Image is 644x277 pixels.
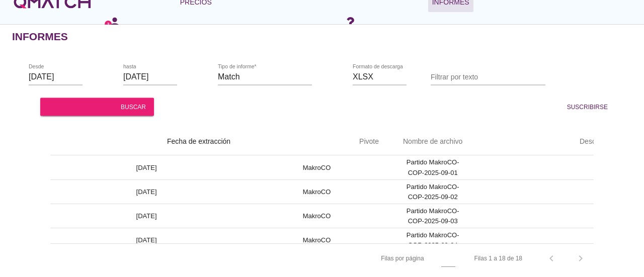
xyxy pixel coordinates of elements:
button: Suscribirse [291,98,616,116]
font: MakroCO [303,188,331,196]
button: buscar [40,98,154,116]
text: 2 [107,22,110,26]
font: libros de la biblioteca [217,70,467,82]
th: Nombre de archivo: No ordenado. [391,127,474,155]
font: flecha desplegable [296,70,505,82]
font: [DATE] [136,212,157,220]
font: Partido MakroCO-COP-2025-09-03 [407,207,459,225]
font: flecha desplegable [202,70,410,82]
font: Partido MakroCO-COP-2025-09-01 [407,158,459,176]
font: Partido MakroCO-COP-2025-09-02 [407,183,459,201]
a: 2 [105,21,112,28]
font: Partido MakroCO-COP-2025-09-04 [407,231,459,249]
font: flecha_arriba [62,136,167,144]
th: Pivote: Sin ordenar. Activar para ordenar en orden ascendente. [243,127,391,155]
font: Nombre de archivo [403,137,462,145]
font: [DATE] [136,236,157,244]
font: rango de fechas [31,70,194,82]
font: buscar [503,70,576,82]
input: Formato de descarga [353,68,392,84]
font: persona [108,15,136,29]
th: Fecha de extracción: Ordenado de forma ascendente. Activar para ordenar de forma descendente. [50,127,243,155]
font: buscar [48,101,121,113]
font: canjear [14,16,99,28]
font: Fecha de extracción [167,137,230,145]
font: [DATE] [136,164,157,171]
font: MakroCO [303,212,331,220]
font: notificaciones_activas [299,101,565,113]
input: hasta [123,68,177,84]
font: Suscribirse [567,103,608,110]
font: buscar [121,103,146,110]
font: Descargar [580,137,612,145]
font: Pivote [359,137,379,145]
input: Filtrar por texto [431,68,531,84]
font: [DATE] [136,188,157,196]
font: MakroCO [303,164,331,171]
input: Tipo de informe* [218,68,298,84]
input: Desde [29,68,83,84]
font: flecha desplegable [132,16,340,28]
font: MakroCO [303,236,331,244]
font: libros de la biblioteca [82,70,333,82]
font: Informes [12,31,68,42]
font: flecha desplegable [345,252,553,264]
